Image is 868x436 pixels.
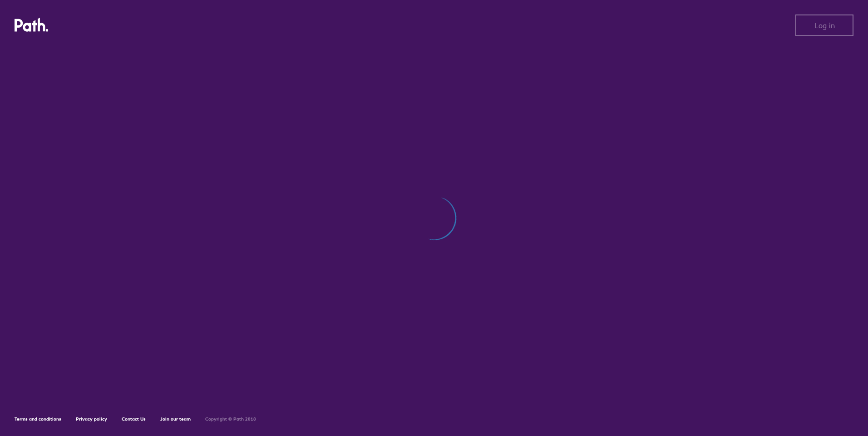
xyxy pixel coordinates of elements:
[122,416,146,422] a: Contact Us
[795,15,853,36] button: Log in
[160,416,191,422] a: Join our team
[205,417,256,422] h6: Copyright © Path 2018
[814,21,835,29] span: Log in
[15,416,61,422] a: Terms and conditions
[76,416,107,422] a: Privacy policy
